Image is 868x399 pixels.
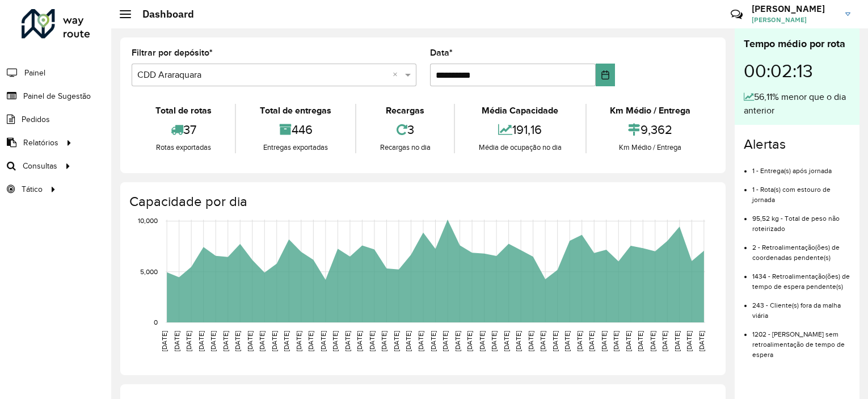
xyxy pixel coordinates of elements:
[271,331,278,351] text: [DATE]
[429,331,437,351] text: [DATE]
[154,318,158,326] text: 0
[331,331,339,351] text: [DATE]
[173,331,180,351] text: [DATE]
[134,104,232,117] div: Total de rotas
[239,117,352,142] div: 446
[222,331,229,351] text: [DATE]
[527,331,534,351] text: [DATE]
[356,331,363,351] text: [DATE]
[673,331,681,351] text: [DATE]
[685,331,693,351] text: [DATE]
[589,104,711,117] div: Km Médio / Entrega
[612,331,620,351] text: [DATE]
[478,331,486,351] text: [DATE]
[752,3,837,14] h3: [PERSON_NAME]
[752,321,850,360] li: 1202 - [PERSON_NAME] sem retroalimentação de tempo de espera
[752,15,837,25] span: [PERSON_NAME]
[744,136,850,153] h4: Alertas
[596,64,615,86] button: Choose Date
[368,331,376,351] text: [DATE]
[134,117,232,142] div: 37
[140,268,158,275] text: 5,000
[503,331,510,351] text: [DATE]
[359,142,451,153] div: Recargas no dia
[752,176,850,205] li: 1 - Rota(s) com estouro de jornada
[319,331,327,351] text: [DATE]
[600,331,608,351] text: [DATE]
[752,205,850,234] li: 95,52 kg - Total de peso não roteirizado
[161,331,168,351] text: [DATE]
[197,331,205,351] text: [DATE]
[22,114,50,125] span: Pedidos
[246,331,254,351] text: [DATE]
[744,90,850,117] div: 56,11% menor que o dia anterior
[466,331,473,351] text: [DATE]
[458,104,582,117] div: Média Capacidade
[344,331,351,351] text: [DATE]
[551,331,559,351] text: [DATE]
[22,183,43,195] span: Tático
[563,331,571,351] text: [DATE]
[24,67,45,79] span: Painel
[649,331,656,351] text: [DATE]
[724,2,749,27] a: Contato Rápido
[380,331,387,351] text: [DATE]
[359,117,451,142] div: 3
[588,331,595,351] text: [DATE]
[454,331,461,351] text: [DATE]
[698,331,705,351] text: [DATE]
[295,331,302,351] text: [DATE]
[539,331,546,351] text: [DATE]
[752,292,850,321] li: 243 - Cliente(s) fora da malha viária
[589,142,711,153] div: Km Médio / Entrega
[23,160,57,172] span: Consultas
[441,331,449,351] text: [DATE]
[134,142,232,153] div: Rotas exportadas
[752,157,850,176] li: 1 - Entrega(s) após jornada
[744,52,850,90] div: 00:02:13
[283,331,290,351] text: [DATE]
[752,234,850,263] li: 2 - Retroalimentação(ões) de coordenadas pendente(s)
[23,137,58,149] span: Relatórios
[417,331,424,351] text: [DATE]
[661,331,668,351] text: [DATE]
[744,36,850,52] div: Tempo médio por rota
[515,331,522,351] text: [DATE]
[458,117,582,142] div: 191,16
[490,331,498,351] text: [DATE]
[576,331,583,351] text: [DATE]
[625,331,632,351] text: [DATE]
[234,331,241,351] text: [DATE]
[23,90,91,102] span: Painel de Sugestão
[239,104,352,117] div: Total de entregas
[132,46,213,60] label: Filtrar por depósito
[393,68,402,82] span: Clear all
[307,331,314,351] text: [DATE]
[637,331,644,351] text: [DATE]
[430,46,453,60] label: Data
[209,331,217,351] text: [DATE]
[458,142,582,153] div: Média de ocupação no dia
[131,8,194,20] h2: Dashboard
[129,194,714,210] h4: Capacidade por dia
[258,331,266,351] text: [DATE]
[185,331,192,351] text: [DATE]
[138,217,158,225] text: 10,000
[752,263,850,292] li: 1434 - Retroalimentação(ões) de tempo de espera pendente(s)
[239,142,352,153] div: Entregas exportadas
[404,331,412,351] text: [DATE]
[393,331,400,351] text: [DATE]
[589,117,711,142] div: 9,362
[359,104,451,117] div: Recargas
